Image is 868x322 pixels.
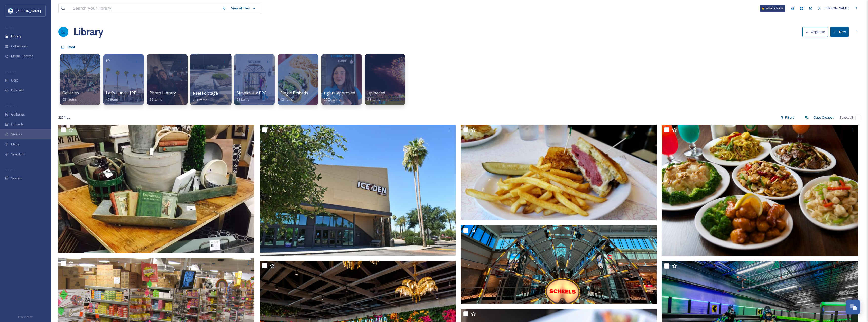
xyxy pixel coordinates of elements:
[11,142,20,147] span: Maps
[11,152,25,157] span: SnapLink
[830,27,849,37] button: New
[150,91,176,102] a: Photo Library56 items
[11,44,28,49] span: Collections
[106,97,119,102] span: 45 items
[839,115,853,120] span: Select all
[70,3,219,14] input: Search your library
[662,125,858,256] img: Dish_FEBB0F37-5056-A36A-0B172BD1F3FE46D8-febb0dd55056a36_febb0f9c-5056-a36a-0b60bbb21e7e6d7b.jpg
[280,97,293,102] span: 42 items
[461,225,657,304] img: temp_2469280b-9d07-437b-b337-858b80387e85.avif
[237,91,283,102] a: Simpleview PPC Updates98 items
[802,27,828,37] button: Organise
[280,91,308,102] a: Single Embeds42 items
[106,91,173,102] a: Let's Lunch, [PERSON_NAME]! Pass45 items
[815,3,851,13] a: [PERSON_NAME]
[367,90,385,96] span: uploaded
[237,97,249,102] span: 98 items
[150,97,162,102] span: 56 items
[11,176,22,181] span: Socials
[11,112,25,117] span: Galleries
[11,54,33,59] span: Media Centres
[324,91,355,102] a: rights-approved2765 items
[5,70,16,74] span: COLLECT
[150,90,176,96] span: Photo Library
[237,90,283,96] span: Simpleview PPC Updates
[8,8,13,13] img: download.jpeg
[11,88,24,93] span: Uploads
[73,24,103,40] a: Library
[18,315,33,318] span: Privacy Policy
[760,5,785,12] a: What's New
[62,90,79,96] span: Galleries
[367,97,380,102] span: 31 items
[62,91,79,102] a: Galleries681 items
[461,125,657,220] img: Rueben-at-Chase-s-KJ-f8e8ada25056a36_f8e8aee0-5056-a36a-0b8a2df85f5b8bbd.jpg
[824,6,849,10] span: [PERSON_NAME]
[62,97,77,102] span: 681 items
[11,34,21,39] span: Library
[16,9,41,13] span: [PERSON_NAME]
[778,112,797,122] div: Filters
[106,90,173,96] span: Let's Lunch, [PERSON_NAME]! Pass
[68,44,75,50] a: Root
[260,125,456,256] img: 2017-Chandler-244-c701592c5056a36_c7015fc2-5056-a36a-0bd4f89ff0038376.jpg
[193,97,208,102] span: 231 items
[18,313,33,319] a: Privacy Policy
[811,112,837,122] div: Date Created
[58,125,254,253] img: Merchant-Square-FB-15fc5a9c5056a36_15fc5c2d-5056-a36a-0bb1eb52a2bffd57.avif
[193,91,218,102] a: Reel Footage231 items
[5,168,15,172] span: SOCIALS
[5,104,17,108] span: WIDGETS
[5,26,14,30] span: MEDIA
[846,300,860,314] button: Open Chat
[229,3,258,13] a: View all files
[11,122,24,127] span: Embeds
[324,90,355,96] span: rights-approved
[367,91,385,102] a: uploaded31 items
[193,90,218,96] span: Reel Footage
[324,97,340,102] span: 2765 items
[11,78,18,83] span: UGC
[68,45,75,49] span: Root
[11,132,22,137] span: Stories
[280,90,308,96] span: Single Embeds
[58,115,70,120] span: 225 file s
